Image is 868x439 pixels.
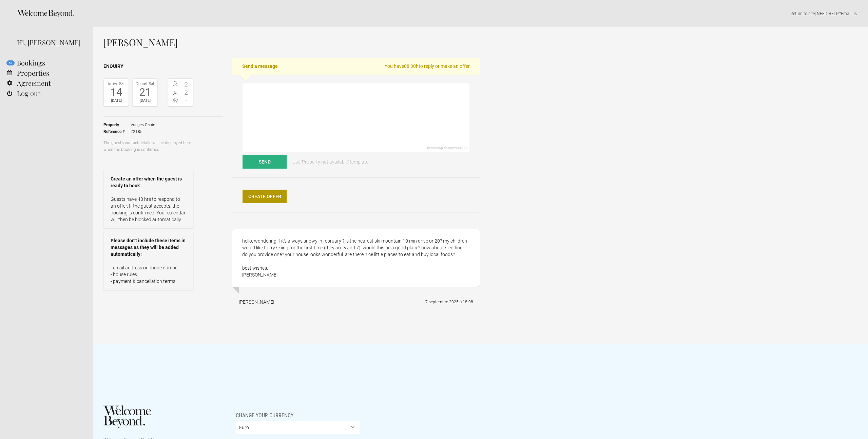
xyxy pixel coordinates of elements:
[111,196,186,223] p: Guests have 48 hrs to respond to an offer. If the guest accepts, the booking is confirmed. Your c...
[134,97,156,104] div: [DATE]
[425,300,473,304] flynt-date-display: 7 septembre 2025 à 18:08
[404,63,419,69] flynt-countdown: 08:30h
[181,89,192,96] span: 2
[105,97,127,104] div: [DATE]
[236,405,293,419] span: Change your currency
[134,80,156,87] div: Depart Sat
[6,60,15,65] flynt-notification-badge: 52
[243,155,287,169] button: Send
[111,237,186,257] strong: Please don’t include these items in messages as they will be added automatically:
[181,81,192,88] span: 2
[288,155,373,169] a: Use 'Property not available' template
[385,63,470,70] span: You have to reply or make an offer
[243,190,287,203] a: Create Offer
[111,175,186,189] strong: Create an offer when the guest is ready to book
[105,87,127,97] div: 14
[111,264,186,285] p: - email address or phone number - house rules - payment & cancellation terms
[103,10,858,17] p: | NEED HELP? .
[103,37,480,47] h1: [PERSON_NAME]
[103,121,131,128] strong: Property
[236,421,360,434] select: Change your currency
[103,405,151,428] img: Welcome Beyond
[181,97,192,103] span: -
[239,299,274,305] div: [PERSON_NAME]
[103,128,131,135] strong: Reference #
[841,11,857,16] a: Email us
[134,87,156,97] div: 21
[103,63,223,70] h2: Enquiry
[232,58,480,75] h2: Send a message
[105,80,127,87] div: Arrive Sat
[17,37,83,47] div: Hi, [PERSON_NAME]
[131,128,155,135] span: 22185
[232,229,480,287] div: hello, wondering if it's always snowy in february ? is the nearest ski mountain 10 min drive or 2...
[131,121,155,128] span: Vosges Cabin
[103,139,193,153] p: The guest’s contact details will be displayed here when the booking is confirmed.
[790,11,815,16] a: Return to site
